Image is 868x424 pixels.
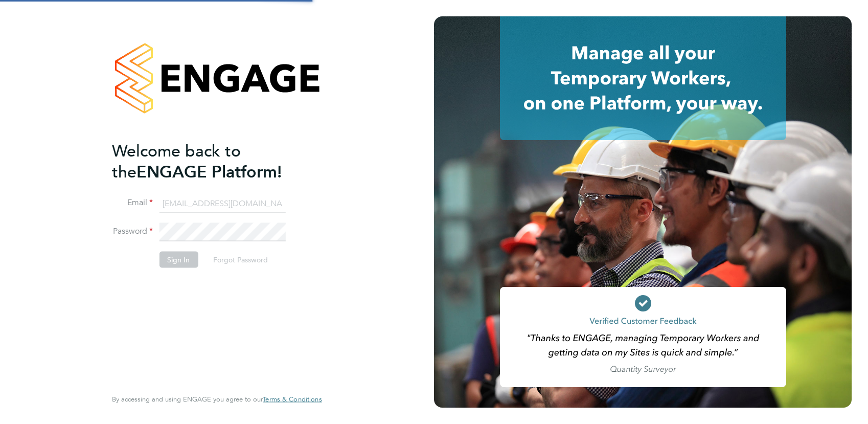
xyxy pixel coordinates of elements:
[112,140,311,182] h2: ENGAGE Platform!
[263,395,322,404] a: Terms & Conditions
[263,395,322,404] span: Terms & Conditions
[112,395,322,404] span: By accessing and using ENGAGE you agree to our
[205,252,276,268] button: Forgot Password
[112,226,153,237] label: Password
[159,252,198,268] button: Sign In
[112,197,153,208] label: Email
[112,141,241,182] span: Welcome back to the
[159,194,285,213] input: Enter your work email...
